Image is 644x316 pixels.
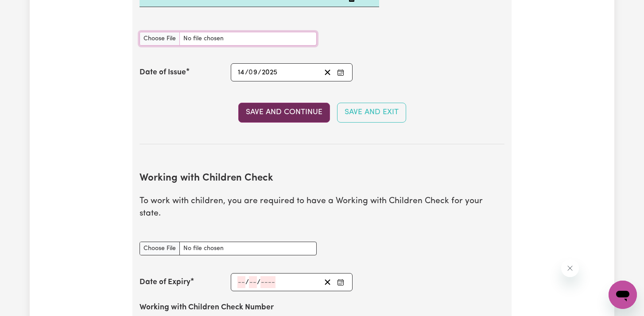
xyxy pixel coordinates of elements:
[140,302,274,313] label: Working with Children Check Number
[321,66,334,78] button: Clear date
[321,276,334,288] button: Clear date
[248,69,253,76] span: 0
[609,281,637,309] iframe: Button to launch messaging window
[249,66,258,78] input: --
[249,276,257,288] input: --
[561,259,579,277] iframe: Close message
[5,6,54,13] span: Need any help?
[237,66,245,78] input: --
[238,103,330,122] button: Save and Continue
[140,67,186,78] label: Date of Issue
[140,195,504,221] p: To work with children, you are required to have a Working with Children Check for your state.
[257,278,260,286] span: /
[258,69,261,77] span: /
[245,69,248,77] span: /
[334,66,347,78] button: Enter the Date of Issue of your National Police Check
[261,66,278,78] input: ----
[334,276,347,288] button: Enter the Date of Expiry of your Working with Children Check
[245,278,249,286] span: /
[337,103,406,122] button: Save and Exit
[260,276,275,288] input: ----
[237,276,245,288] input: --
[140,173,504,185] h2: Working with Children Check
[140,277,190,288] label: Date of Expiry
